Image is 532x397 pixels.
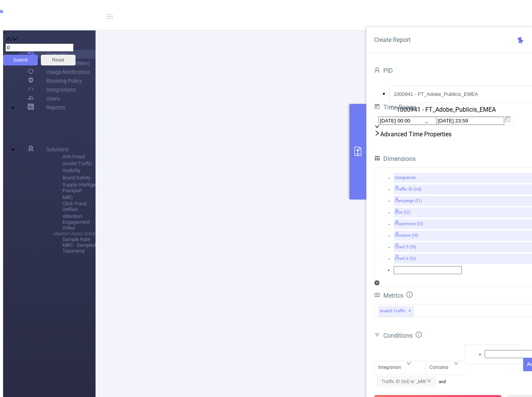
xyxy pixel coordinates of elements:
a: Reports [46,104,65,111]
button: Reset [41,55,76,65]
span: Invalid Traffic [62,159,97,166]
span: MRC [62,193,78,200]
span: Visibility [62,166,86,173]
a: Usage Notification [28,67,91,76]
i: icon: up [5,37,12,43]
span: Passport [62,188,124,193]
span: Reset [52,57,64,63]
span: Users [46,95,60,102]
a: Users [28,94,60,103]
span: Engagement [62,219,124,225]
span: Attention [62,212,87,219]
span: Sample Rate [62,236,124,242]
span: Click Fraud [62,201,124,206]
span: Taxonomy [62,248,124,254]
span: MRC - Sampled [62,242,124,248]
span: Video [62,225,124,231]
span: Usage Notification [46,69,91,75]
i: icon: down [12,37,18,43]
button: Submit [3,55,38,65]
li: - Master Users Solutions - [22,231,112,236]
a: Blocking Policy [28,76,82,85]
span: Decrease Value [12,37,18,43]
span: Blocking Policy [46,78,82,84]
span: Integrations [46,87,76,93]
span: Submit [13,57,27,63]
span: Increase Value [5,37,12,43]
span: Supply Intelligence [62,181,109,188]
span: Unified [62,206,124,212]
span: Brand Safety [62,174,96,181]
a: Integrations [28,85,76,94]
span: Anti-Fraud [62,154,124,159]
span: Reports [46,104,65,111]
span: Solutions [46,146,69,152]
